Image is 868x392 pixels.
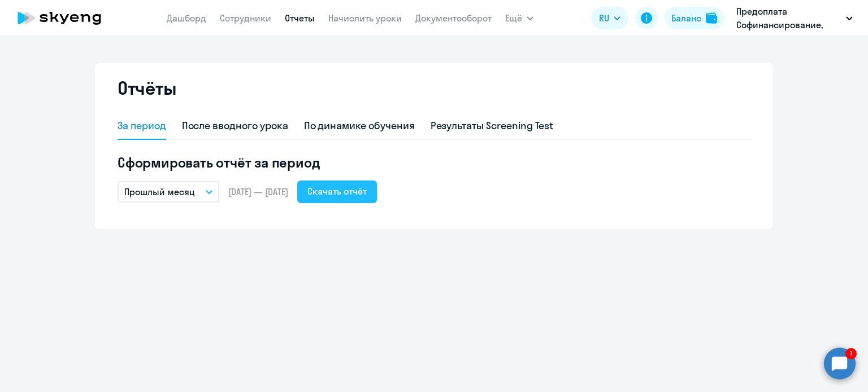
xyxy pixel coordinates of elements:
button: Предоплата Софинансирование, ХАЯТ МАРКЕТИНГ, ООО [731,5,858,32]
img: balance [706,12,717,24]
a: Отчеты [285,12,315,24]
button: Балансbalance [665,7,724,29]
h5: Сформировать отчёт за период [118,153,750,171]
div: Скачать отчёт [307,184,367,198]
a: Документооборот [415,12,492,24]
div: По динамике обучения [304,118,415,133]
p: Предоплата Софинансирование, ХАЯТ МАРКЕТИНГ, ООО [736,5,841,32]
div: После вводного урока [182,118,288,133]
button: Скачать отчёт [297,180,377,203]
p: Прошлый месяц [124,185,195,199]
div: За период [118,118,166,133]
span: RU [599,11,609,25]
a: Дашборд [167,12,206,24]
a: Начислить уроки [328,12,402,24]
span: [DATE] — [DATE] [228,186,288,198]
a: Сотрудники [220,12,271,24]
button: Прошлый месяц [118,181,219,202]
span: Ещё [505,11,522,25]
button: RU [591,7,628,29]
div: Результаты Screening Test [431,118,554,133]
div: Баланс [671,11,701,25]
h2: Отчёты [118,77,176,99]
button: Ещё [505,7,533,29]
